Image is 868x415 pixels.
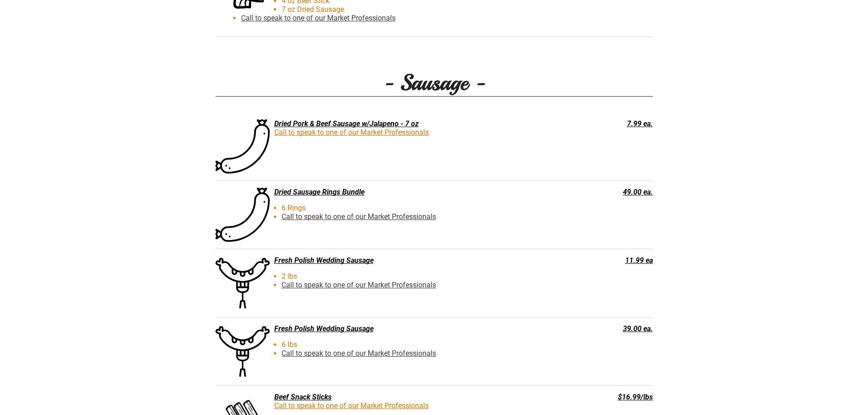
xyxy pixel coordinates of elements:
[565,188,653,196] div: 49.00 ea.
[274,401,429,410] a: Call to speak to one of our Market Professionals
[274,128,429,137] a: Call to speak to one of our Market Professionals
[241,272,568,281] li: 2 lbs
[216,188,561,196] div: Dried Sausage Rings Bundle
[216,393,561,401] div: Beef Snack Sticks
[216,69,653,97] h3: - Sausage -
[282,212,436,221] a: Call to speak to one of our Market Professionals
[216,119,561,128] div: Dried Pork & Beef Sausage w/Jalapeno - 7 oz
[282,281,436,289] a: Call to speak to one of our Market Professionals
[282,349,436,358] a: Call to speak to one of our Market Professionals
[241,340,568,349] li: 6 lbs
[565,119,653,128] div: 7.99 ea.
[241,5,568,14] li: 7 oz Dried Sausage
[216,324,561,333] div: Fresh Polish Wedding Sausage
[565,393,653,401] div: $16.99/lbs
[216,256,561,265] div: Fresh Polish Wedding Sausage
[241,14,395,22] a: Call to speak to one of our Market Professionals
[565,256,653,265] div: 11.99 ea
[565,324,653,333] div: 39.00 ea.
[241,204,568,212] li: 6 Rings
